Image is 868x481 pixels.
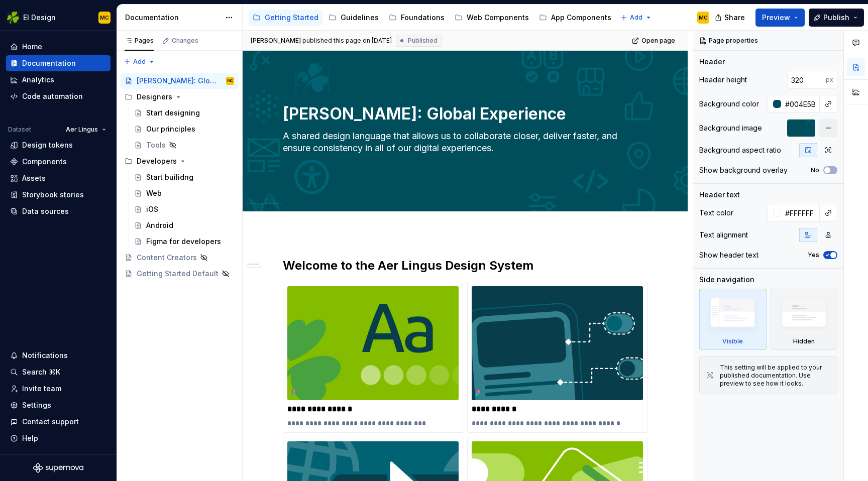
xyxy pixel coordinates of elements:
img: 37e4af7d-406d-4960-9125-f3bfd883d60c.png [472,286,643,400]
div: Start builidng [146,172,193,182]
a: Design tokens [6,137,111,153]
div: Changes [172,37,198,45]
span: Publish [823,13,849,23]
div: Getting Started [265,13,318,23]
div: Components [22,157,67,167]
a: Getting Started Default [121,266,238,282]
span: Add [630,14,642,22]
div: published this page on [DATE] [302,37,392,45]
span: Share [724,13,745,23]
div: Show header text [699,250,758,260]
div: Visible [722,337,743,345]
div: Text alignment [699,230,748,240]
button: Search ⌘K [6,364,111,380]
div: Invite team [22,384,61,394]
span: Preview [762,13,790,23]
p: px [826,76,833,84]
div: MC [100,14,109,22]
label: Yes [808,251,819,259]
div: Help [22,433,38,443]
div: Web [146,188,162,198]
button: Preview [755,9,805,27]
div: Settings [22,400,51,410]
a: Getting Started [249,10,322,26]
button: Publish [809,9,864,27]
div: Header [699,57,725,67]
span: Open page [641,37,675,45]
a: Data sources [6,203,111,219]
div: Documentation [22,58,76,68]
div: Start designing [146,108,200,118]
div: Assets [22,173,46,183]
input: Auto [787,71,826,89]
button: Add [617,11,655,25]
img: dcf8f080-e315-4b25-958a-02db5632f2bf.png [287,286,459,400]
a: Android [130,217,238,233]
div: Background image [699,123,762,133]
div: Page tree [121,73,238,282]
a: Invite team [6,381,111,397]
button: Aer Lingus [61,123,111,137]
button: Share [710,9,751,27]
div: Android [146,220,173,230]
div: Notifications [22,350,68,360]
div: Page tree [249,8,615,28]
a: App Components [535,10,615,26]
span: Published [408,37,438,45]
svg: Supernova Logo [33,463,83,473]
div: Storybook stories [22,190,84,200]
div: Developers [121,153,238,169]
div: Show background overlay [699,165,788,175]
div: Figma for developers [146,236,221,247]
textarea: A shared design language that allows us to collaborate closer, deliver faster, and ensure consist... [281,128,645,168]
a: Start designing [130,105,238,121]
a: Foundations [385,10,449,26]
a: Web Components [451,10,533,26]
div: [PERSON_NAME]: Global Experience Language [137,76,220,86]
div: Tools [146,140,166,150]
div: MC [699,14,708,22]
a: Figma for developers [130,233,238,250]
a: Start builidng [130,169,238,185]
div: Content Creators [137,253,197,263]
div: Hidden [771,289,838,350]
a: Storybook stories [6,187,111,203]
div: Guidelines [341,13,379,23]
div: EI Design [23,13,56,23]
span: [PERSON_NAME] [251,37,301,45]
div: Designers [137,92,172,102]
a: Guidelines [324,10,383,26]
a: Assets [6,170,111,186]
a: Analytics [6,72,111,88]
div: Web Components [467,13,529,23]
a: Open page [629,34,680,48]
a: Our principles [130,121,238,137]
span: Aer Lingus [66,126,98,134]
div: Background color [699,99,759,109]
input: Auto [781,204,820,222]
a: Settings [6,397,111,413]
div: Text color [699,208,733,218]
div: Developers [137,156,177,166]
button: Contact support [6,414,111,430]
button: Add [121,55,158,69]
div: Documentation [125,13,220,23]
div: Analytics [22,75,54,85]
a: Documentation [6,55,111,71]
a: Web [130,185,238,201]
label: No [811,166,819,174]
a: [PERSON_NAME]: Global Experience LanguageMC [121,73,238,89]
div: App Components [551,13,611,23]
div: Designers [121,89,238,105]
div: This setting will be applied to your published documentation. Use preview to see how it looks. [720,364,831,388]
h2: Welcome to the Aer Lingus Design System [283,258,647,274]
div: Contact support [22,417,79,427]
button: EI DesignMC [2,7,115,28]
div: Hidden [793,337,815,345]
div: Header text [699,190,740,200]
div: Pages [125,37,154,45]
a: Components [6,154,111,170]
a: Content Creators [121,250,238,266]
div: Header height [699,75,747,85]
